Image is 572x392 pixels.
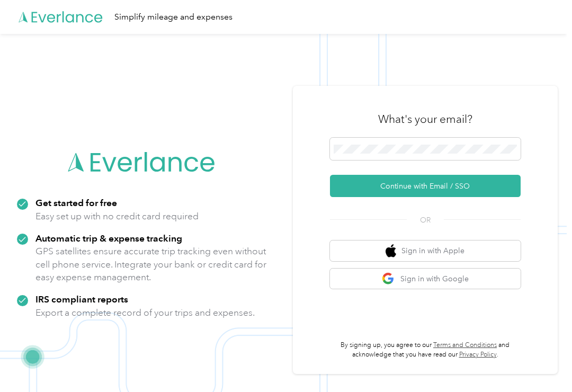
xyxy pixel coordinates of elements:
a: Privacy Policy [459,351,497,359]
a: Terms and Conditions [433,341,497,349]
button: google logoSign in with Google [330,269,521,289]
strong: IRS compliant reports [35,293,128,305]
button: Continue with Email / SSO [330,175,521,197]
span: OR [407,215,444,226]
p: Easy set up with no credit card required [35,210,199,223]
h3: What's your email? [378,112,472,127]
div: Simplify mileage and expenses [114,11,233,24]
p: GPS satellites ensure accurate trip tracking even without cell phone service. Integrate your bank... [35,245,267,284]
strong: Automatic trip & expense tracking [35,233,182,244]
button: apple logoSign in with Apple [330,240,521,261]
img: google logo [382,272,395,286]
p: Export a complete record of your trips and expenses. [35,306,255,319]
p: By signing up, you agree to our and acknowledge that you have read our . [330,341,521,359]
strong: Get started for free [35,197,117,208]
img: apple logo [386,244,396,257]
